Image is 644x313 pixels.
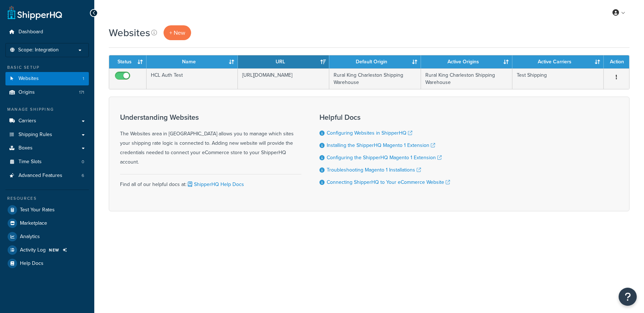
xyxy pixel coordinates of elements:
[5,86,89,99] a: Origins 171
[5,155,89,169] li: Time Slots
[5,106,89,113] div: Manage Shipping
[329,55,421,68] th: Default Origin: activate to sort column ascending
[120,174,301,189] div: Find all of our helpful docs at:
[421,55,512,68] th: Active Origins: activate to sort column ascending
[5,217,89,230] a: Marketplace
[18,29,43,35] span: Dashboard
[120,113,301,167] div: The Websites area in [GEOGRAPHIC_DATA] allows you to manage which sites your shipping rate logic ...
[5,72,89,85] li: Websites
[619,288,637,306] button: Open Resource Center
[327,129,412,137] a: Configuring Websites in ShipperHQ
[5,25,89,39] a: Dashboard
[5,141,89,155] a: Boxes
[238,55,329,68] th: URL: activate to sort column ascending
[109,26,150,40] h1: Websites
[327,141,435,149] a: Installing the ShipperHQ Magento 1 Extension
[18,159,42,165] span: Time Slots
[20,207,55,213] span: Test Your Rates
[5,257,89,270] a: Help Docs
[512,68,604,89] td: Test Shipping
[5,114,89,128] a: Carriers
[18,89,35,96] span: Origins
[18,47,59,53] span: Scope: Integration
[238,68,329,89] td: [URL][DOMAIN_NAME]
[319,113,450,121] h3: Helpful Docs
[20,220,47,227] span: Marketplace
[5,230,89,243] a: Analytics
[186,181,244,188] a: ShipperHQ Help Docs
[421,68,512,89] td: Rural King Charleston Shipping Warehouse
[8,5,62,20] a: ShipperHQ Home
[82,173,84,179] span: 6
[5,195,89,202] div: Resources
[83,76,84,82] span: 1
[20,261,44,267] span: Help Docs
[604,55,629,68] th: Action
[79,89,84,96] span: 171
[18,173,62,179] span: Advanced Features
[49,247,59,253] span: NEW
[327,154,442,161] a: Configuring the ShipperHQ Magento 1 Extension
[327,166,421,174] a: Troubleshooting Magento 1 Installations
[109,55,146,68] th: Status: activate to sort column ascending
[5,155,89,169] a: Time Slots 0
[18,132,52,138] span: Shipping Rules
[82,159,84,165] span: 0
[512,55,604,68] th: Active Carriers: activate to sort column ascending
[164,25,191,40] a: + New
[120,113,301,121] h3: Understanding Websites
[5,86,89,99] li: Origins
[5,72,89,85] a: Websites 1
[5,169,89,182] a: Advanced Features 6
[5,203,89,216] a: Test Your Rates
[327,178,450,186] a: Connecting ShipperHQ to Your eCommerce Website
[20,247,46,253] span: Activity Log
[329,68,421,89] td: Rural King Charleston Shipping Warehouse
[5,64,89,71] div: Basic Setup
[146,68,238,89] td: HCL Auth Test
[5,169,89,182] li: Advanced Features
[5,244,89,257] a: Activity Log NEW
[146,55,238,68] th: Name: activate to sort column ascending
[18,76,39,82] span: Websites
[20,234,40,240] span: Analytics
[5,128,89,141] a: Shipping Rules
[169,29,185,37] span: + New
[18,145,33,151] span: Boxes
[18,118,36,124] span: Carriers
[5,244,89,257] li: Activity Log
